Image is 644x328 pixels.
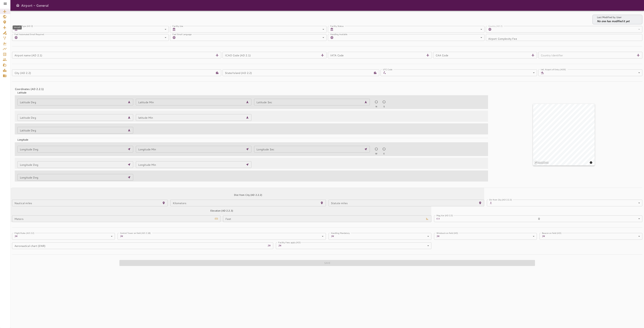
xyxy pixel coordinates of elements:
[13,25,22,29] div: Aircraft
[120,231,151,234] label: Control Tower on field (AD 2.18)
[234,193,262,197] h6: Dist from City (AD 2.2.2)
[383,152,385,155] span: E
[375,152,377,155] span: W
[375,105,377,108] span: N
[330,33,347,36] label: Handling Available
[441,215,642,222] div: 0
[14,2,21,9] button: Open drawer
[597,16,630,19] p: Last Modified by User
[533,104,595,166] canvas: Map
[15,88,488,94] div: Latitude
[21,3,49,8] h6: Airport - General
[534,161,549,165] a: Mapbox logo
[14,24,33,27] label: Facility Type (AD 2)
[14,33,44,36] label: Fuel Automated Email Required
[172,33,192,36] label: Fuel Email Language
[542,231,561,234] label: Beacon on field (AD)
[383,68,392,71] label: UTC Code
[489,198,512,201] label: Dir from City (AD 2.2.2)
[436,231,458,234] label: Windsock on field (AD)
[488,24,503,27] label: Country (AD 2)
[383,105,385,108] span: S
[436,214,453,217] label: Mag Var (AD 2.2)
[15,87,485,91] h4: Coordinates (AD 2.2.1)
[331,231,350,234] label: Handling Mandatory
[589,161,593,165] button: Toggle attribution
[15,135,488,141] div: Longitude
[545,69,642,76] div: ​
[278,241,301,244] label: Facility Fees apply (AD)
[210,209,233,213] h6: Elevation (AD 2.2.3)
[14,231,34,234] label: Flight Rules (AD 2.2)
[541,68,566,71] label: Intl. Airport of Entry (AOE)
[330,24,344,27] label: Facility Status
[597,19,630,23] p: No one has modified it yet
[172,24,183,27] label: Facility Use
